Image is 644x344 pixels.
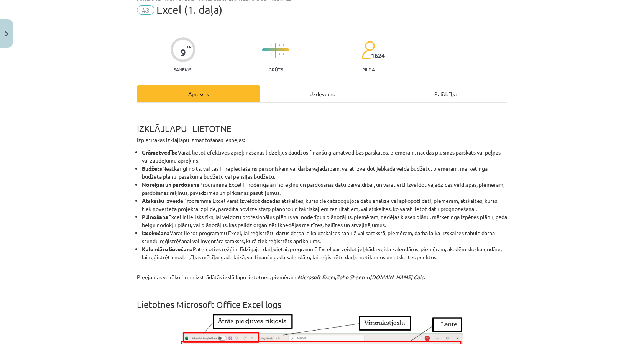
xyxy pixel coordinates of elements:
img: icon-close-lesson-0947bae3869378f0d4975bcd49f059093ad1ed9edebbc8119c70593378902aed.svg [5,31,8,36]
img: icon-short-line-57e1e144782c952c97e751825c79c345078a6d821885a25fce030b3d8c18986b.svg [283,44,284,46]
p: Grūts [269,67,283,72]
p: pilda [362,67,375,72]
strong: Kalendāru lietošana [142,245,193,252]
span: 1624 [371,52,385,59]
span: Excel (1. daļa) [156,3,222,16]
em: Zoho Sheet [336,273,364,280]
p: Saņemsi [171,67,195,72]
img: icon-short-line-57e1e144782c952c97e751825c79c345078a6d821885a25fce030b3d8c18986b.svg [283,53,284,55]
div: Palīdzība [384,85,507,102]
div: Uzdevums [260,85,384,102]
p: Pieejamas vairāku firmu izstrādātās izklājlapu lietotnes, piemēram, , un . [137,265,507,281]
img: icon-short-line-57e1e144782c952c97e751825c79c345078a6d821885a25fce030b3d8c18986b.svg [264,53,264,55]
img: icon-short-line-57e1e144782c952c97e751825c79c345078a6d821885a25fce030b3d8c18986b.svg [271,44,272,46]
strong: Budžets [142,165,162,172]
img: icon-short-line-57e1e144782c952c97e751825c79c345078a6d821885a25fce030b3d8c18986b.svg [279,53,280,55]
li: Pateicoties režģim līdzīgajai darbvietai, programmā Excel var veidot jebkāda veida kalendārus, pi... [142,245,507,261]
strong: Izsekošana [142,229,170,236]
span: XP [186,44,191,49]
li: Varat lietot efektīvos aprēķināšanas līdzekļus daudzos finanšu grāmatvedības pārskatos, piemēram,... [142,148,507,165]
span: #3 [137,5,154,15]
div: Apraksts [137,85,260,102]
img: icon-short-line-57e1e144782c952c97e751825c79c345078a6d821885a25fce030b3d8c18986b.svg [264,44,264,46]
img: icon-short-line-57e1e144782c952c97e751825c79c345078a6d821885a25fce030b3d8c18986b.svg [268,44,268,46]
em: Microsoft Excel [297,273,335,280]
img: icon-long-line-d9ea69661e0d244f92f715978eff75569469978d946b2353a9bb055b3ed8787d.svg [275,43,276,58]
em: [DOMAIN_NAME] Calc [370,273,424,280]
div: 9 [181,47,186,58]
li: Varat lietot programmu Excel, lai reģistrētu datus darba laika uzskaites tabulā vai sarakstā, pie... [142,229,507,245]
h1: IZKLĀJLAPU LIETOTNE [137,110,507,133]
strong: Norēķini un pārdošana [142,181,199,188]
img: icon-short-line-57e1e144782c952c97e751825c79c345078a6d821885a25fce030b3d8c18986b.svg [287,53,287,55]
li: Programma Excel ir noderīga arī norēķinu un pārdošanas datu pārvaldībai, un varat ērti izveidot v... [142,181,507,197]
img: students-c634bb4e5e11cddfef0936a35e636f08e4e9abd3cc4e673bd6f9a4125e45ecb1.svg [361,41,375,60]
p: Izplatītākās izklājlapu izmantošanas iespējas: [137,136,507,144]
img: icon-short-line-57e1e144782c952c97e751825c79c345078a6d821885a25fce030b3d8c18986b.svg [271,53,272,55]
strong: Grāmatvedība [142,149,178,156]
img: icon-short-line-57e1e144782c952c97e751825c79c345078a6d821885a25fce030b3d8c18986b.svg [279,44,280,46]
strong: Plānošana [142,213,168,220]
strong: Atskaišu izveide [142,197,183,204]
h1: Lietotnes Microsoft Office Excel logs [137,286,507,309]
li: Programmā Excel varat izveidot dažādas atskaites, kurās tiek atspoguļota datu analīze vai apkopot... [142,197,507,213]
li: Excel ir lielisks rīks, lai veidotu profesionālus plānus vai noderīgus plānotājus, piemēram, nedē... [142,213,507,229]
img: icon-short-line-57e1e144782c952c97e751825c79c345078a6d821885a25fce030b3d8c18986b.svg [268,53,268,55]
img: icon-short-line-57e1e144782c952c97e751825c79c345078a6d821885a25fce030b3d8c18986b.svg [287,44,287,46]
li: Neatkarīgi no tā, vai tas ir nepieciešams personiskām vai darba vajadzībām, varat izveidot jebkād... [142,165,507,181]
